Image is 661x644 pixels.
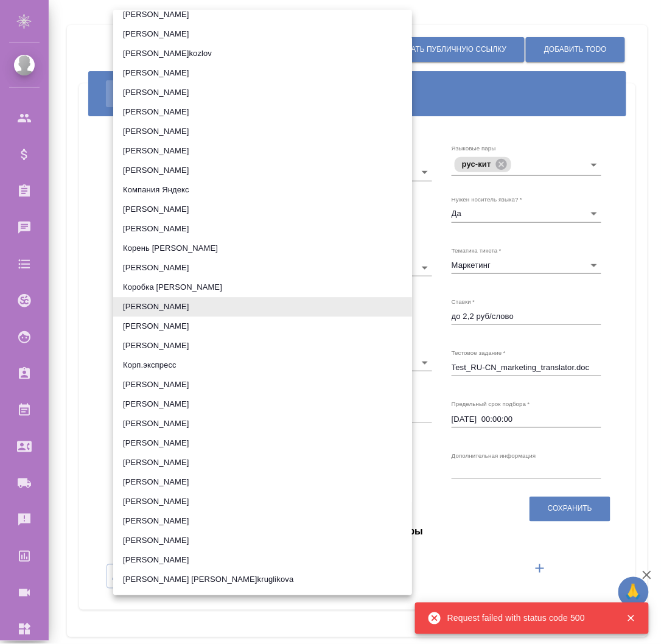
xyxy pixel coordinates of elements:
[447,612,608,625] div: Request failed with status code 500
[113,472,412,492] li: [PERSON_NAME]
[113,141,412,161] li: [PERSON_NAME]
[113,355,412,375] li: Корп.экспресс
[113,570,412,589] li: [PERSON_NAME] [PERSON_NAME]kruglikova
[113,433,412,453] li: [PERSON_NAME]
[113,394,412,414] li: [PERSON_NAME]
[113,453,412,472] li: [PERSON_NAME]
[113,63,412,83] li: [PERSON_NAME]
[113,511,412,531] li: [PERSON_NAME]
[113,297,412,317] li: [PERSON_NAME]
[113,200,412,219] li: [PERSON_NAME]
[113,550,412,570] li: [PERSON_NAME]
[113,161,412,180] li: [PERSON_NAME]
[113,44,412,63] li: [PERSON_NAME]kozlov
[113,317,412,336] li: [PERSON_NAME]
[113,5,412,24] li: [PERSON_NAME]
[113,531,412,550] li: [PERSON_NAME]
[113,589,412,609] li: [PERSON_NAME]
[113,122,412,141] li: [PERSON_NAME]
[113,219,412,239] li: [PERSON_NAME]
[618,613,643,624] button: Закрыть
[113,414,412,433] li: [PERSON_NAME]
[113,375,412,394] li: [PERSON_NAME]
[113,24,412,44] li: [PERSON_NAME]
[113,102,412,122] li: [PERSON_NAME]
[113,258,412,278] li: [PERSON_NAME]
[113,83,412,102] li: [PERSON_NAME]
[113,278,412,297] li: Коробка [PERSON_NAME]
[113,336,412,355] li: [PERSON_NAME]
[113,492,412,511] li: [PERSON_NAME]
[113,180,412,200] li: Компания Яндекс
[113,239,412,258] li: Корень [PERSON_NAME]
